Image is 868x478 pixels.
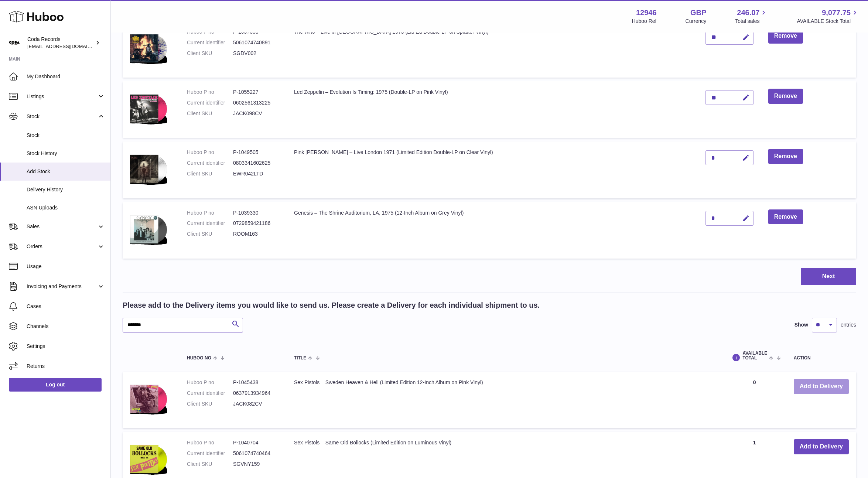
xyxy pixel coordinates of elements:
[768,209,803,225] button: Remove
[233,110,279,117] dd: JACK098CV
[768,89,803,104] button: Remove
[27,168,105,175] span: Add Stock
[233,170,279,177] dd: EWR042LTD
[233,439,279,446] dd: P-1040704
[768,28,803,44] button: Remove
[130,89,167,129] img: Led Zeppelin – Evolution Is Timing: 1975 (Double-LP on Pink Vinyl)
[27,36,94,50] div: Coda Records
[233,379,279,386] dd: P-1045438
[130,149,167,189] img: Pink Floyd – Live London 1971 (Limited Edition Double-LP on Clear Vinyl)
[27,323,105,330] span: Channels
[797,18,859,25] span: AVAILABLE Stock Total
[768,149,803,164] button: Remove
[27,93,97,100] span: Listings
[722,372,786,428] td: 0
[690,8,706,18] strong: GBP
[287,141,698,198] td: Pink [PERSON_NAME] – Live London 1971 (Limited Edition Double-LP on Clear Vinyl)
[233,400,279,407] dd: JACK082CV
[287,202,698,259] td: Genesis – The Shrine Auditorium, LA, 1975 (12-Inch Album on Grey Vinyl)
[287,81,698,138] td: Led Zeppelin – Evolution Is Timing: 1975 (Double-LP on Pink Vinyl)
[794,439,849,454] button: Add to Delivery
[794,379,849,394] button: Add to Delivery
[233,99,279,106] dd: 0602561313225
[27,303,105,310] span: Cases
[287,372,722,428] td: Sex Pistols – Sweden Heaven & Hell (Limited Edition 12-Inch Album on Pink Vinyl)
[187,231,233,238] dt: Client SKU
[636,8,657,18] strong: 12946
[187,149,233,156] dt: Huboo P no
[801,268,856,285] button: Next
[187,450,233,457] dt: Current identifier
[27,204,105,211] span: ASN Uploads
[9,378,102,391] a: Log out
[737,8,759,18] span: 246.07
[187,89,233,96] dt: Huboo P no
[797,8,859,25] a: 9,077.75 AVAILABLE Stock Total
[187,356,211,361] span: Huboo no
[187,379,233,386] dt: Huboo P no
[735,18,768,25] span: Total sales
[632,18,657,25] div: Huboo Ref
[742,351,767,361] span: AVAILABLE Total
[187,461,233,468] dt: Client SKU
[130,209,167,249] img: Genesis – The Shrine Auditorium, LA, 1975 (12-Inch Album on Grey Vinyl)
[233,209,279,216] dd: P-1039330
[187,110,233,117] dt: Client SKU
[27,132,105,139] span: Stock
[187,209,233,216] dt: Huboo P no
[187,439,233,446] dt: Huboo P no
[27,113,97,120] span: Stock
[841,321,856,328] span: entries
[123,300,540,310] h2: Please add to the Delivery items you would like to send us. Please create a Delivery for each ind...
[233,461,279,468] dd: SGVNY159
[686,18,707,25] div: Currency
[27,150,105,157] span: Stock History
[294,356,306,361] span: Title
[27,243,97,250] span: Orders
[233,39,279,46] dd: 5061074740891
[187,160,233,167] dt: Current identifier
[735,8,768,25] a: 246.07 Total sales
[187,400,233,407] dt: Client SKU
[27,186,105,193] span: Delivery History
[233,89,279,96] dd: P-1055227
[187,170,233,177] dt: Client SKU
[27,223,97,230] span: Sales
[27,73,105,80] span: My Dashboard
[187,220,233,227] dt: Current identifier
[233,450,279,457] dd: 5061074740464
[822,8,851,18] span: 9,077.75
[794,356,849,361] div: Action
[9,37,20,48] img: haz@pcatmedia.com
[187,50,233,57] dt: Client SKU
[233,231,279,238] dd: ROOM163
[233,390,279,397] dd: 0637913934964
[27,283,97,290] span: Invoicing and Payments
[233,220,279,227] dd: 0729859421186
[27,43,109,49] span: [EMAIL_ADDRESS][DOMAIN_NAME]
[287,21,698,78] td: The Who – Live in [GEOGRAPHIC_DATA] 1973 (Ltd Ed Double-LP on Splatter Vinyl)
[27,363,105,370] span: Returns
[130,28,167,68] img: The Who – Live in Philadelphia 1973 (Ltd Ed Double-LP on Splatter Vinyl)
[27,343,105,350] span: Settings
[187,39,233,46] dt: Current identifier
[233,50,279,57] dd: SGDV002
[130,379,167,419] img: Sex Pistols – Sweden Heaven & Hell (Limited Edition 12-Inch Album on Pink Vinyl)
[187,99,233,106] dt: Current identifier
[187,390,233,397] dt: Current identifier
[794,321,808,328] label: Show
[27,263,105,270] span: Usage
[233,160,279,167] dd: 0803341602625
[233,149,279,156] dd: P-1049505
